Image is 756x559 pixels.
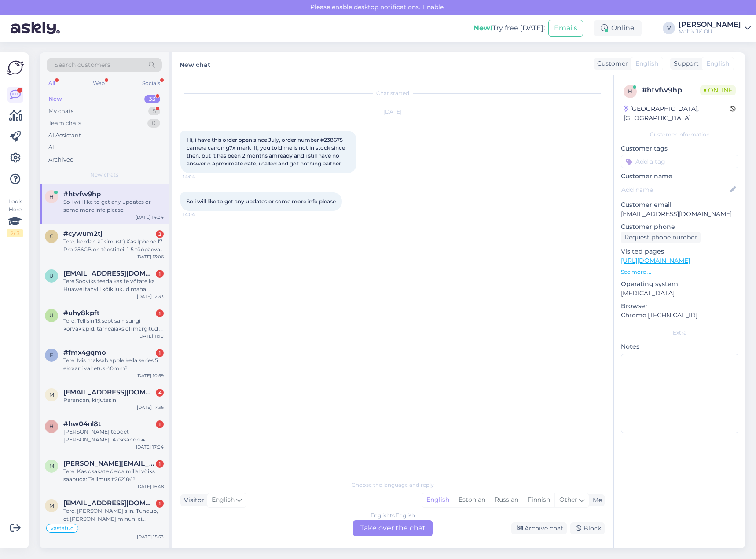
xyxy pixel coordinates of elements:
[63,396,164,404] div: Parandan, kirjutasin
[137,293,164,300] div: [DATE] 12:33
[138,333,164,339] div: [DATE] 11:10
[144,95,160,103] div: 33
[679,28,741,35] div: Mobix JK OÜ
[621,311,738,320] p: Chrome [TECHNICAL_ID]
[63,499,155,507] span: mirjam.talts@hotmail.com
[156,309,164,317] div: 1
[48,143,56,152] div: All
[621,302,738,311] p: Browser
[136,483,164,490] div: [DATE] 16:48
[48,155,74,164] div: Archived
[51,526,74,531] span: vastatud
[180,481,605,489] div: Choose the language and reply
[48,131,81,140] div: AI Assistant
[180,496,204,505] div: Visitor
[187,136,346,167] span: Hi, i have this order open since July, order number #238675 camera canon g7x mark III, you told m...
[621,200,738,210] p: Customer email
[48,95,62,103] div: New
[559,496,577,504] span: Other
[49,391,54,398] span: m
[679,21,741,28] div: [PERSON_NAME]
[63,230,102,238] span: #cywum2tj
[136,444,164,450] div: [DATE] 17:04
[148,107,160,116] div: 5
[63,238,164,254] div: Tere, kordan küsimust:) Kas Iphone 17 Pro 256GB on tõesti teil 1-5 tööpäeva jooksul saadaval?
[570,522,605,534] div: Block
[420,3,446,11] span: Enable
[49,272,54,279] span: u
[621,268,738,276] p: See more ...
[47,77,57,89] div: All
[63,388,155,396] span: mesotsuklon97@gmail.com
[670,59,699,68] div: Support
[523,493,554,507] div: Finnish
[589,496,602,505] div: Me
[156,270,164,278] div: 1
[63,198,164,214] div: So i will like to get any updates or some more info please
[473,23,545,33] div: Try free [DATE]:
[156,230,164,238] div: 2
[679,21,751,35] a: [PERSON_NAME]Mobix JK OÜ
[55,60,110,70] span: Search customers
[7,198,23,237] div: Look Here
[49,193,54,200] span: h
[63,349,106,357] span: #fmx4gqmo
[663,22,675,34] div: V
[187,198,336,205] span: So i will like to get any updates or some more info please
[621,289,738,298] p: [MEDICAL_DATA]
[63,507,164,523] div: Tere! [PERSON_NAME] siin. Tundub, et [PERSON_NAME] minuni ei [PERSON_NAME] sooviksin oma raha tag...
[594,59,628,68] div: Customer
[700,85,736,95] span: Online
[180,89,605,97] div: Chat started
[49,463,54,469] span: m
[621,342,738,351] p: Notes
[7,59,24,76] img: Askly Logo
[183,211,216,218] span: 14:04
[621,155,738,168] input: Add a tag
[49,312,54,319] span: u
[140,77,162,89] div: Socials
[180,58,210,70] label: New chat
[490,493,523,507] div: Russian
[621,232,701,243] div: Request phone number
[63,467,164,483] div: Tere! Kas osakate öelda millal võiks saabuda: Tellimus #262186?
[621,172,738,181] p: Customer name
[454,493,490,507] div: Estonian
[628,88,632,95] span: h
[621,222,738,232] p: Customer phone
[621,131,738,139] div: Customer information
[624,104,730,123] div: [GEOGRAPHIC_DATA], [GEOGRAPHIC_DATA]
[50,352,53,358] span: f
[63,309,99,317] span: #uhy8kpft
[621,210,738,219] p: [EMAIL_ADDRESS][DOMAIN_NAME]
[50,233,54,239] span: c
[63,428,164,444] div: [PERSON_NAME] toodet [PERSON_NAME]. Aleksandri 4 suletud.
[156,389,164,397] div: 4
[180,108,605,116] div: [DATE]
[63,317,164,333] div: Tere! Tellisin 15.sept samsungi kõrvaklapid, tarneajaks oli märgitud 1-5 tööpäeva, Kuna olid mõel...
[147,119,160,128] div: 0
[621,185,728,195] input: Add name
[63,460,155,467] span: markus.somer@gmail.com
[621,247,738,256] p: Visited pages
[63,420,101,428] span: #hw04nl8t
[63,269,155,277] span: urmet17@gmail.com
[136,214,164,221] div: [DATE] 14:04
[49,502,54,509] span: m
[642,85,700,96] div: # htvfw9hp
[594,20,642,36] div: Online
[63,190,101,198] span: #htvfw9hp
[156,420,164,428] div: 1
[91,77,106,89] div: Web
[548,20,583,37] button: Emails
[621,329,738,337] div: Extra
[49,423,54,430] span: h
[137,533,164,540] div: [DATE] 15:53
[136,254,164,260] div: [DATE] 13:06
[156,500,164,508] div: 1
[48,119,81,128] div: Team chats
[212,495,235,505] span: English
[156,460,164,468] div: 1
[63,277,164,293] div: Tere Sooviks teada kas te võtate ka Huawei tahvlil kõik lukud maha. Ostsin tahvli mis on täieliku...
[136,372,164,379] div: [DATE] 10:59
